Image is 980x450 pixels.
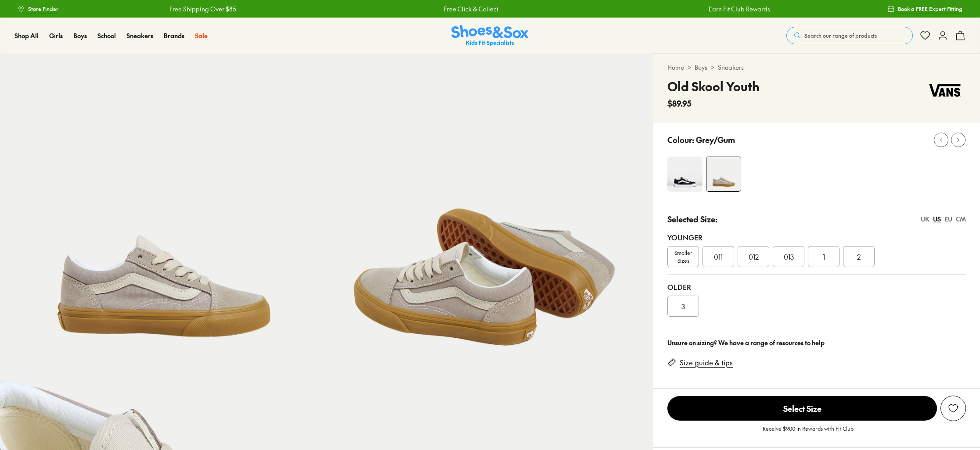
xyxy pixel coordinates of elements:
span: Sale [195,31,208,40]
span: 1 [823,251,825,262]
a: Boys [695,63,707,72]
span: School [97,31,116,40]
span: 3 [681,301,685,311]
a: School [97,31,116,40]
span: Boys [73,31,87,40]
span: Book a FREE Expert Fitting [898,5,962,13]
span: Store Finder [28,5,58,13]
span: Smaller Sizes [668,249,699,264]
span: Search our range of products [804,32,877,39]
img: SNS_Logo_Responsive.svg [451,25,529,46]
span: 012 [749,251,759,262]
button: Add to Wishlist [940,396,966,421]
button: Select Size [667,396,937,421]
div: Older [667,282,966,292]
span: Select Size [667,396,937,421]
img: 4-538838_1 [706,157,741,191]
a: Sale [195,31,208,40]
a: Home [667,63,684,72]
p: Colour: [667,134,694,146]
button: Search our range of products [786,27,913,44]
a: Store Finder [18,1,58,17]
span: 013 [784,251,794,262]
h4: Old Skool Youth [667,77,760,96]
div: > > [667,63,966,72]
a: Shop All [14,31,39,40]
div: EU [944,214,952,224]
a: Size guide & tips [680,358,733,368]
a: Free Shipping Over $85 [169,4,236,14]
p: Grey/Gum [696,134,735,146]
a: Sneakers [126,31,153,40]
span: Girls [49,31,63,40]
span: Sneakers [126,31,153,40]
a: Book a FREE Expert Fitting [887,1,962,17]
a: Earn Fit Club Rewards [708,4,770,14]
div: US [933,214,941,224]
a: Sneakers [718,63,744,72]
span: 011 [714,251,723,262]
p: Receive $9.00 in Rewards with Fit Club [763,425,854,440]
a: Brands [164,31,184,40]
span: 2 [857,251,861,262]
div: Unsure on sizing? We have a range of resources to help [667,338,966,347]
div: Younger [667,232,966,243]
a: Boys [73,31,87,40]
div: UK [921,214,930,224]
img: 4-109410_1 [667,157,703,192]
a: Girls [49,31,63,40]
p: Selected Size: [667,213,717,225]
a: Shoes & Sox [451,25,529,46]
a: Free Click & Collect [443,4,498,14]
img: 5-552829_1 [327,54,653,380]
div: CM [956,214,966,224]
span: $89.95 [667,97,692,109]
img: Vendor logo [924,77,966,104]
span: Shop All [14,31,39,40]
span: Brands [164,31,184,40]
